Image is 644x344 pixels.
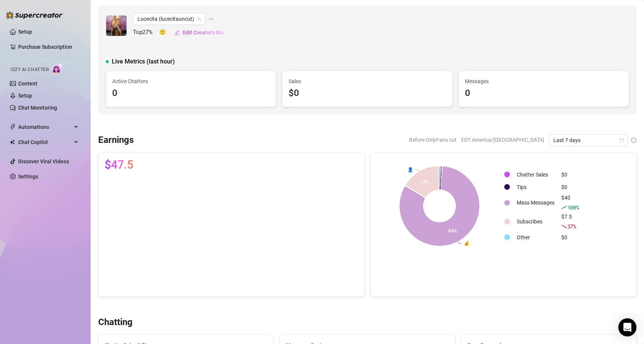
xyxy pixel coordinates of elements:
[112,86,270,101] div: 0
[18,174,38,180] a: Settings
[98,134,134,146] h3: Earnings
[289,77,446,85] span: Sales
[18,158,69,164] a: Discover Viral Videos
[514,181,558,193] td: Tips
[208,13,214,25] span: ellipsis
[514,231,558,243] td: Other
[137,13,201,25] span: Lucecita (lucecitauncut)
[112,77,270,85] span: Active Chatters
[18,81,37,87] a: Content
[52,63,63,74] img: AI Chatter
[18,29,32,35] a: Setup
[105,159,133,171] span: $47.5
[18,121,72,133] span: Automations
[561,212,579,231] div: $7.5
[561,183,579,191] div: $0
[567,223,576,230] span: 37 %
[289,86,446,101] div: $0
[175,30,180,35] span: edit
[631,138,636,143] span: info-circle
[174,26,224,39] button: Edit Creator's Bio
[18,105,57,111] a: Chat Monitoring
[159,28,174,37] span: 🙂
[553,135,624,146] span: Last 7 days
[18,136,72,148] span: Chat Copilot
[183,29,224,36] span: Edit Creator's Bio
[197,17,201,21] span: team
[18,93,32,99] a: Setup
[10,139,15,145] img: Chat Copilot
[561,194,579,212] div: $40
[98,316,133,329] h3: Chatting
[10,124,16,130] span: thunderbolt
[18,44,72,50] a: Purchase Subscription
[11,66,49,73] span: Izzy AI Chatter
[561,170,579,179] div: $0
[561,224,567,229] span: fall
[464,240,469,246] text: 💰
[465,86,622,101] div: 0
[6,11,63,19] img: logo-BBDzfeDw.svg
[514,194,558,212] td: Mass Messages
[112,57,175,66] span: Live Metrics (last hour)
[561,205,567,210] span: rise
[461,134,544,146] span: EDT America/[GEOGRAPHIC_DATA]
[106,15,127,36] img: Lucecita
[567,204,579,211] span: 100 %
[561,233,579,242] div: $0
[514,169,558,180] td: Chatter Sales
[407,166,413,172] text: 👤
[618,318,636,336] div: Open Intercom Messenger
[133,28,159,37] span: Top 27 %
[465,77,622,85] span: Messages
[409,134,457,146] span: Before OnlyFans cut
[514,212,558,231] td: Subscribes
[619,138,624,143] span: calendar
